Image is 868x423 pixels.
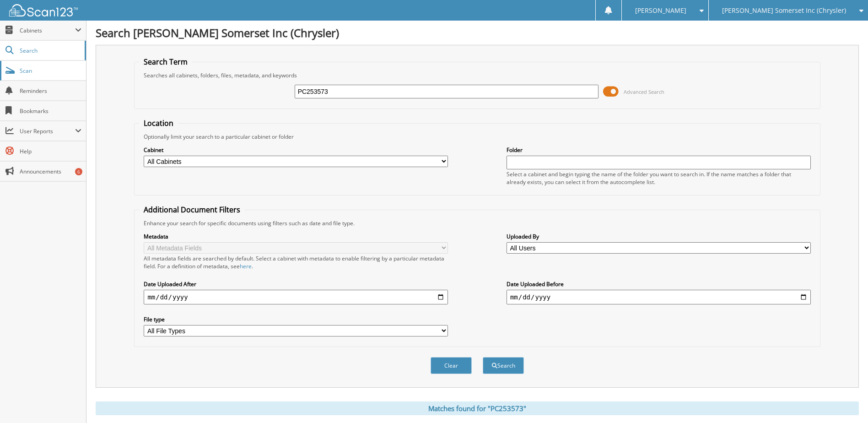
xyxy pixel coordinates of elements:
[20,168,81,175] span: Announcements
[139,219,815,227] div: Enhance your search for specific documents using filters such as date and file type.
[240,262,252,270] a: here
[431,357,472,374] button: Clear
[635,8,686,13] span: [PERSON_NAME]
[20,47,80,54] span: Search
[144,255,448,270] div: All metadata fields are searched by default. Select a cabinet with metadata to enable filtering b...
[139,57,192,67] legend: Search Term
[507,146,811,154] label: Folder
[507,280,811,288] label: Date Uploaded Before
[96,25,859,40] h1: Search [PERSON_NAME] Somerset Inc (Chrysler)
[144,290,448,304] input: start
[9,4,78,16] img: scan123-logo-white.svg
[139,205,245,215] legend: Additional Document Filters
[507,290,811,304] input: end
[624,88,664,95] span: Advanced Search
[144,146,448,154] label: Cabinet
[139,133,815,141] div: Optionally limit your search to a particular cabinet or folder
[507,233,811,240] label: Uploaded By
[20,107,81,115] span: Bookmarks
[20,127,75,135] span: User Reports
[96,401,859,415] div: Matches found for "PC253573"
[507,170,811,186] div: Select a cabinet and begin typing the name of the folder you want to search in. If the name match...
[139,118,178,128] legend: Location
[20,87,81,95] span: Reminders
[722,8,846,13] span: [PERSON_NAME] Somerset Inc (Chrysler)
[20,147,81,155] span: Help
[75,168,82,175] div: 6
[20,27,75,34] span: Cabinets
[144,315,448,323] label: File type
[144,280,448,288] label: Date Uploaded After
[139,71,815,79] div: Searches all cabinets, folders, files, metadata, and keywords
[20,67,81,75] span: Scan
[144,233,448,240] label: Metadata
[483,357,524,374] button: Search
